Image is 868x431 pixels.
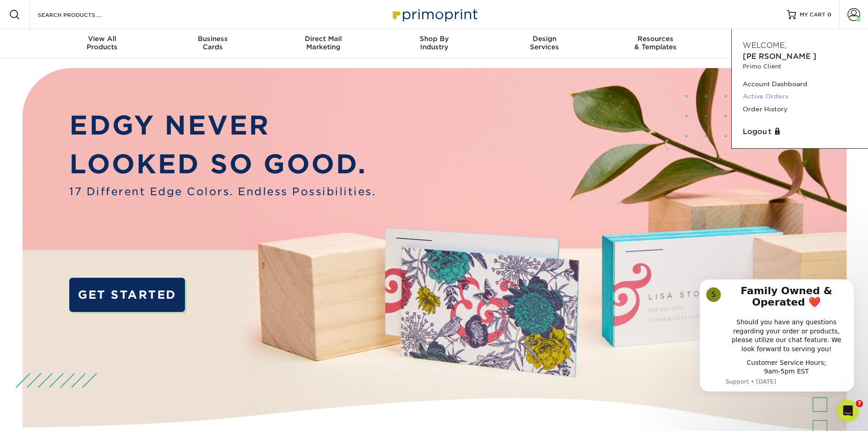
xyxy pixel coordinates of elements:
[379,29,489,58] a: Shop ByIndustry
[600,35,711,51] div: & Templates
[686,271,868,397] iframe: Intercom notifications message
[837,400,859,422] iframe: Intercom live chat
[711,29,822,58] a: Contact& Support
[743,103,857,115] a: Order History
[489,29,600,58] a: DesignServices
[743,41,786,50] span: Welcome,
[600,35,711,43] span: Resources
[47,35,158,43] span: View All
[743,126,857,137] a: Logout
[489,35,600,43] span: Design
[268,35,379,43] span: Direct Mail
[268,35,379,51] div: Marketing
[37,9,126,20] input: SEARCH PRODUCTS.....
[268,29,379,58] a: Direct MailMarketing
[489,35,600,51] div: Services
[711,35,822,51] div: & Support
[743,62,857,71] small: Primo Client
[856,400,863,407] span: 7
[157,35,268,51] div: Cards
[379,35,489,43] span: Shop By
[157,35,268,43] span: Business
[69,106,376,145] p: EDGY NEVER
[711,35,822,43] span: Contact
[827,11,832,18] span: 0
[379,35,489,51] div: Industry
[47,35,158,51] div: Products
[69,145,376,184] p: LOOKED SO GOOD.
[47,29,158,58] a: View AllProducts
[743,52,817,61] span: [PERSON_NAME]
[389,5,480,24] img: Primoprint
[69,278,185,312] a: GET STARTED
[800,11,826,19] span: MY CART
[743,90,857,103] a: Active Orders
[157,29,268,58] a: BusinessCards
[743,78,857,90] a: Account Dashboard
[600,29,711,58] a: Resources& Templates
[69,184,376,199] span: 17 Different Edge Colors. Endless Possibilities.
